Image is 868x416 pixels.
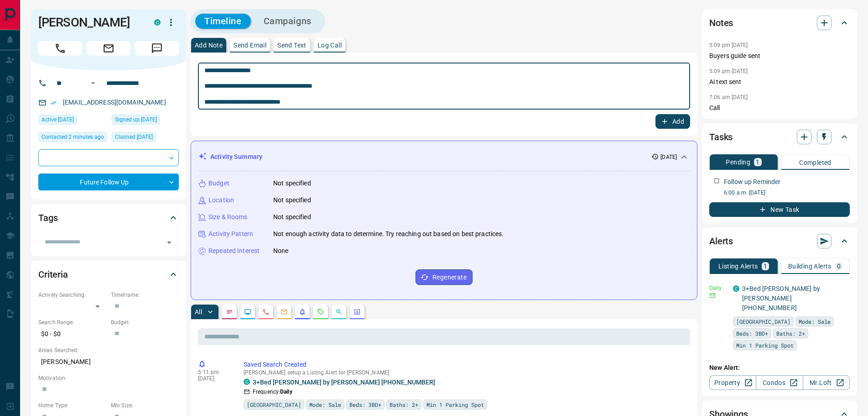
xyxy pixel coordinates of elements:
button: Open [163,236,176,249]
svg: Notes [226,308,233,316]
svg: Calls [262,308,270,316]
p: 1 [756,159,759,165]
span: [GEOGRAPHIC_DATA] [247,400,301,409]
div: Alerts [709,230,850,252]
button: Campaigns [255,14,321,29]
p: All [195,309,202,315]
p: Size & Rooms [208,212,248,222]
p: Follow up Reminder [724,177,780,187]
span: Contacted 2 minutes ago [42,132,104,142]
p: 0 [837,263,841,269]
p: Log Call [317,42,342,48]
p: Search Range: [38,318,106,326]
div: Tags [38,207,179,229]
span: Mode: Sale [799,317,831,326]
p: Budget [208,179,229,188]
div: Sat Aug 30 2025 [38,115,107,127]
span: Baths: 2+ [390,400,418,409]
p: Send Email [234,42,266,48]
p: Ai text sent [709,77,850,87]
h2: Tags [38,211,57,225]
div: Mon Sep 15 2025 [38,132,107,145]
p: Repeated Interest [208,246,260,256]
p: Actively Searching: [38,291,106,299]
p: [DATE] [660,153,677,161]
div: Sat Aug 30 2025 [112,132,179,145]
span: Email [87,41,130,56]
svg: Lead Browsing Activity [244,308,251,316]
div: Activity Summary[DATE] [198,148,690,165]
p: [PERSON_NAME] setup a Listing Alert for [PERSON_NAME] [244,369,686,376]
span: Claimed [DATE] [115,132,153,142]
span: Min 1 Parking Spot [736,341,794,350]
svg: Email Verified [50,100,57,106]
div: condos.ca [244,379,250,385]
p: Location [208,195,234,205]
p: Activity Pattern [208,229,253,239]
p: [DATE] [198,375,230,382]
p: Saved Search Created [244,360,686,369]
a: 3+Bed [PERSON_NAME] by [PERSON_NAME] [PHONE_NUMBER] [742,285,820,311]
p: Not specified [273,212,311,222]
p: Motivation: [38,374,179,382]
a: Property [709,375,756,390]
div: Fri Aug 29 2025 [112,115,179,127]
a: 3+Bed [PERSON_NAME] by [PERSON_NAME] [PHONE_NUMBER] [253,379,435,386]
p: 7:06 am [DATE] [709,94,748,100]
strong: Daily [280,389,292,395]
a: Condos [756,375,803,390]
p: Add Note [195,42,223,48]
p: 5:09 pm [DATE] [709,68,748,74]
p: Building Alerts [788,263,832,269]
svg: Opportunities [335,308,343,316]
p: Not enough activity data to determine. Try reaching out based on best practices. [273,229,504,239]
span: Active [DATE] [42,115,74,124]
button: New Task [709,202,850,217]
button: Add [655,114,690,129]
div: Future Follow Up [38,174,179,190]
p: None [273,246,289,256]
p: 5:09 pm [DATE] [709,42,748,48]
button: Open [88,78,99,89]
button: Timeline [195,14,251,29]
h2: Alerts [709,234,733,248]
p: Frequency: [253,388,292,396]
svg: Requests [317,308,324,316]
h2: Notes [709,16,733,30]
span: [GEOGRAPHIC_DATA] [736,317,790,326]
h2: Criteria [38,267,68,282]
svg: Listing Alerts [299,308,306,316]
span: Signed up [DATE] [115,115,157,124]
p: 1 [764,263,767,269]
p: Home Type: [38,401,106,410]
p: [PERSON_NAME] [38,354,179,369]
p: 5:11 pm [198,369,230,375]
div: condos.ca [733,285,739,292]
p: Timeframe: [111,291,179,299]
div: Criteria [38,263,179,285]
p: $0 - $0 [38,326,106,342]
p: Not specified [273,195,311,205]
p: Completed [799,159,832,166]
span: Beds: 3BD+ [349,400,381,409]
svg: Email [709,292,716,299]
p: New Alert: [709,363,850,373]
svg: Agent Actions [353,308,361,316]
div: condos.ca [154,19,161,26]
span: Call [38,41,82,56]
p: Budget: [111,318,179,326]
p: Send Text [277,42,307,48]
div: Tasks [709,126,850,148]
span: Mode: Sale [309,400,341,409]
p: Buyers guide sent [709,51,850,61]
a: [EMAIL_ADDRESS][DOMAIN_NAME] [63,99,166,106]
button: Regenerate [416,269,473,285]
p: Areas Searched: [38,346,179,354]
span: Message [135,41,179,56]
span: Min 1 Parking Spot [426,400,484,409]
svg: Emails [281,308,288,316]
a: Mr.Loft [803,375,850,390]
p: Not specified [273,179,311,188]
p: Min Size: [111,401,179,410]
h1: [PERSON_NAME] [38,15,140,30]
